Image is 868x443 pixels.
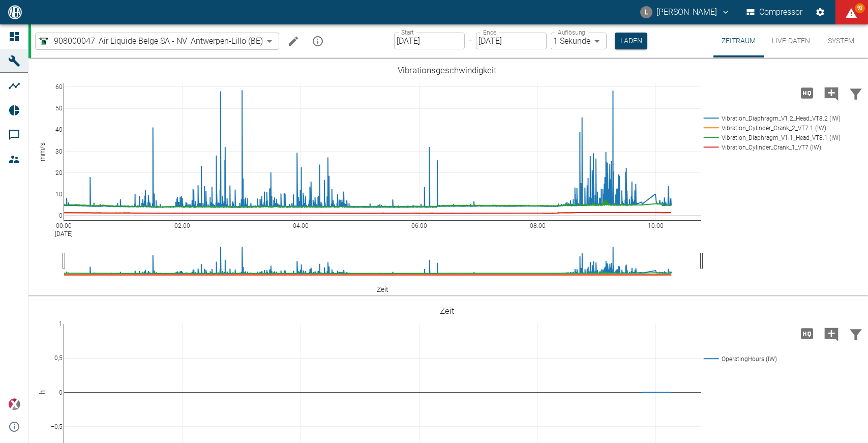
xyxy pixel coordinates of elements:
[811,3,829,21] button: Einstellungen
[7,5,23,19] img: logo
[468,35,473,47] p: –
[401,28,414,37] label: Start
[394,33,465,49] input: DD.MM.YYYY
[558,28,585,37] label: Auflösung
[713,24,764,57] button: Zeitraum
[283,31,304,51] button: Machine bearbeiten
[819,80,844,106] button: Kommentar hinzufügen
[640,6,652,18] div: L
[476,33,547,49] input: DD.MM.YYYY
[744,3,805,21] button: Compressor
[8,398,20,410] img: Xplore Logo
[54,35,263,47] span: 908000047_Air Liquide Belge SA - NV_Antwerpen-Lillo (BE)
[308,31,328,51] button: mission info
[819,320,844,347] button: Kommentar hinzufügen
[795,87,819,97] span: Hohe Auflösung
[615,33,647,49] button: Laden
[551,33,607,49] div: 1 Sekunde
[639,3,732,21] button: luca.corigliano@neuman-esser.com
[818,24,864,57] button: System
[844,320,868,347] button: Daten filtern
[38,35,263,47] a: 908000047_Air Liquide Belge SA - NV_Antwerpen-Lillo (BE)
[795,328,819,338] span: Hohe Auflösung
[764,24,818,57] button: Live-Daten
[483,28,496,37] label: Ende
[844,80,868,106] button: Daten filtern
[855,3,865,13] span: 93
